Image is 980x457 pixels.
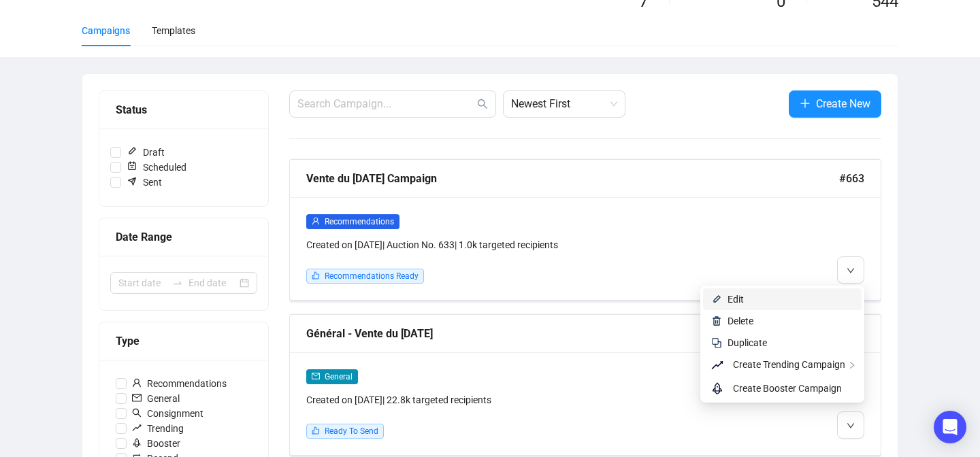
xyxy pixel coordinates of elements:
div: Templates [152,23,195,38]
span: mail [132,393,142,403]
span: Trending [127,421,189,436]
span: Edit [728,294,744,305]
span: Recommendations [325,217,394,226]
span: Create Trending Campaign [733,359,845,370]
span: search [477,99,488,109]
span: right [848,361,856,369]
div: Status [116,101,252,118]
span: like [312,426,320,435]
input: End date [189,275,237,290]
span: Draft [121,145,170,160]
input: Search Campaign... [297,96,474,112]
span: rocket [711,380,728,396]
span: Create Booster Campaign [733,383,842,394]
span: rise [132,423,142,433]
span: Newest First [511,91,617,117]
div: Campaigns [82,23,130,38]
span: like [312,271,320,280]
span: Create New [816,95,870,112]
button: Create New [789,90,881,118]
div: Created on [DATE] | 22.8k targeted recipients [306,392,723,407]
span: mail [312,372,320,380]
span: General [127,391,185,406]
span: search [132,408,142,418]
a: Vente du [DATE] Campaign#663userRecommendationsCreated on [DATE]| Auction No. 633| 1.0k targeted ... [289,159,881,301]
div: Vente du [DATE] Campaign [306,170,839,187]
span: user [132,378,142,388]
span: Ready To Send [325,426,378,436]
span: swap-right [172,277,183,288]
span: plus [800,98,811,109]
div: Général - Vente du [DATE] [306,325,839,342]
span: Booster [127,436,186,451]
span: Consignment [127,406,209,421]
span: Recommendations Ready [325,271,419,281]
span: down [847,267,855,275]
img: svg+xml;base64,PHN2ZyB4bWxucz0iaHR0cDovL3d3dy53My5vcmcvMjAwMC9zdmciIHdpZHRoPSIyNCIgaGVpZ2h0PSIyNC... [711,337,722,348]
span: Scheduled [121,160,192,175]
div: Date Range [116,228,252,246]
span: down [847,422,855,430]
span: General [325,372,353,382]
img: svg+xml;base64,PHN2ZyB4bWxucz0iaHR0cDovL3d3dy53My5vcmcvMjAwMC9zdmciIHhtbG5zOnhsaW5rPSJodHRwOi8vd3... [711,316,722,326]
div: Created on [DATE] | Auction No. 633 | 1.0k targeted recipients [306,237,723,252]
div: Type [116,333,252,350]
img: svg+xml;base64,PHN2ZyB4bWxucz0iaHR0cDovL3d3dy53My5vcmcvMjAwMC9zdmciIHhtbG5zOnhsaW5rPSJodHRwOi8vd3... [711,294,722,305]
input: Start date [118,275,167,290]
span: Recommendations [127,376,232,391]
span: user [312,217,320,225]
span: Duplicate [728,337,767,348]
span: Sent [121,175,167,190]
span: rise [711,357,728,373]
span: rocket [132,438,142,447]
span: #663 [839,170,864,187]
span: Delete [728,316,753,326]
div: Open Intercom Messenger [934,411,966,443]
a: Général - Vente du [DATE]#662mailGeneralCreated on [DATE]| 22.8k targeted recipientslikeReady To ... [289,314,881,456]
span: to [172,277,183,288]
